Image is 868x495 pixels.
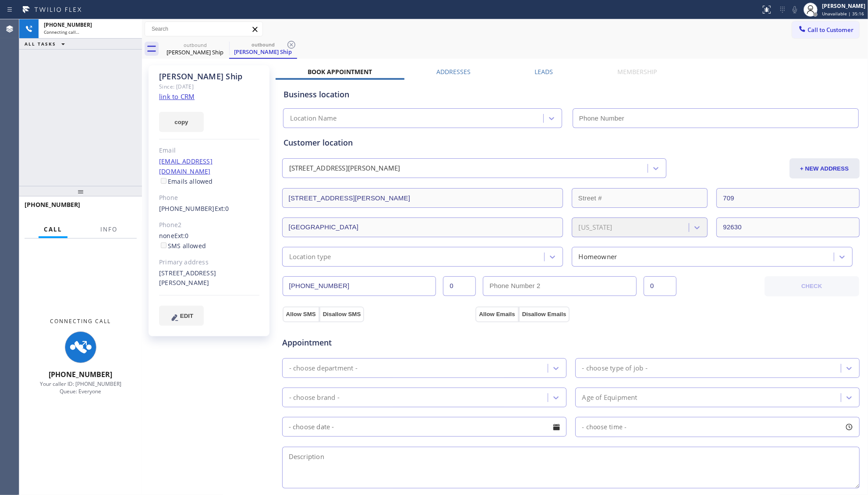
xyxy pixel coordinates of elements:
label: Addresses [436,68,471,76]
div: Business location [283,89,858,100]
label: Membership [617,68,657,76]
input: City [282,217,563,237]
div: - choose brand - [289,392,340,402]
div: Customer location [283,137,858,149]
button: Allow Emails [475,306,518,322]
input: - choose date - [282,417,567,437]
span: Appointment [282,337,474,349]
div: [STREET_ADDRESS][PERSON_NAME] [289,164,400,174]
div: outbound [162,42,228,48]
button: copy [159,112,204,132]
button: + NEW ADDRESS [790,158,860,178]
div: [PERSON_NAME] Ship [230,48,296,56]
input: Phone Number 2 [483,276,637,296]
a: link to CRM [159,92,195,101]
button: Call [39,221,67,238]
span: - choose time - [582,423,627,431]
input: ZIP [716,217,860,237]
label: Emails allowed [159,177,213,185]
span: Ext: 0 [174,231,189,240]
div: [PERSON_NAME] Ship [159,71,259,82]
a: [PHONE_NUMBER] [159,204,215,213]
div: Homeowner [579,252,617,262]
div: Garth Ship [162,39,228,59]
span: Ext: 0 [215,204,229,213]
div: none [159,231,259,251]
input: Ext. 2 [644,276,677,296]
input: Search [145,22,262,36]
span: Your caller ID: [PHONE_NUMBER] Queue: Everyone [40,380,121,395]
div: Location Name [290,114,337,124]
div: Location type [289,252,331,262]
div: Phone2 [159,220,259,230]
input: Phone Number [573,108,859,128]
div: Garth Ship [230,39,296,58]
label: SMS allowed [159,242,206,250]
input: Emails allowed [161,178,167,184]
span: [PHONE_NUMBER] [44,21,92,28]
label: Leads [535,68,553,76]
span: ALL TASKS [25,41,56,47]
div: Primary address [159,257,259,267]
div: [PERSON_NAME] Ship [162,48,228,56]
div: Age of Equipment [582,392,638,402]
button: ALL TASKS [19,39,74,49]
input: Address [282,188,563,208]
button: EDIT [159,306,204,326]
input: SMS allowed [161,242,167,248]
input: Ext. [443,276,476,296]
label: Book Appointment [308,68,372,76]
div: - choose type of job - [582,363,648,373]
div: Phone [159,193,259,203]
div: Email [159,146,259,156]
button: Allow SMS [283,306,319,322]
span: Info [100,225,117,233]
button: Call to Customer [792,21,859,38]
button: Mute [789,4,801,16]
span: EDIT [180,313,193,319]
input: Phone Number [283,276,436,296]
span: [PHONE_NUMBER] [25,200,80,209]
div: [PERSON_NAME] [822,2,865,10]
button: Info [95,221,123,238]
span: [PHONE_NUMBER] [49,370,113,379]
button: Disallow Emails [519,306,570,322]
div: outbound [230,41,296,48]
div: - choose department - [289,363,358,373]
input: Apt. # [716,188,860,208]
a: [EMAIL_ADDRESS][DOMAIN_NAME] [159,157,213,175]
button: CHECK [765,276,859,296]
input: Street # [572,188,708,208]
span: Connecting call… [44,29,79,35]
button: Disallow SMS [319,306,365,322]
div: Since: [DATE] [159,82,259,92]
span: Connecting Call [50,317,111,325]
span: Unavailable | 35:16 [822,11,864,17]
div: [STREET_ADDRESS][PERSON_NAME] [159,268,259,288]
span: Call to Customer [808,26,854,34]
span: Call [44,225,62,233]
